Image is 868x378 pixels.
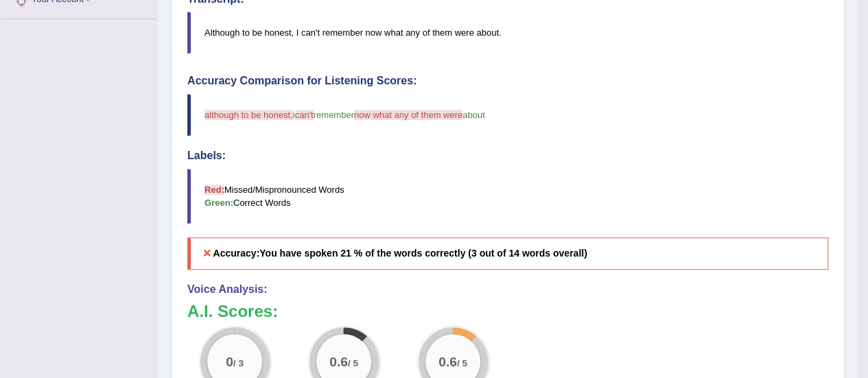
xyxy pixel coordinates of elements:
[233,358,244,368] small: / 3
[295,110,314,120] span: can't
[457,358,467,368] small: / 5
[226,354,234,369] big: 0
[187,150,828,162] h4: Labels:
[348,358,358,368] small: / 5
[462,110,485,120] span: about
[314,110,354,120] span: remember
[330,354,349,369] big: 0.6
[187,283,828,296] h4: Voice Analysis:
[204,110,293,120] span: although to be honest,
[293,110,295,120] span: i
[204,185,224,195] b: Red:
[259,248,587,259] b: You have spoken 21 % of the words correctly (3 out of 14 words overall)
[204,198,233,208] b: Green:
[187,237,828,270] h5: Accuracy:
[354,110,462,120] span: now what any of them were
[439,354,458,369] big: 0.6
[187,75,828,87] h4: Accuracy Comparison for Listening Scores:
[187,169,828,224] blockquote: Missed/Mispronounced Words Correct Words
[187,12,828,54] blockquote: Although to be honest, I can't remember now what any of them were about.
[187,302,278,320] b: A.I. Scores:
